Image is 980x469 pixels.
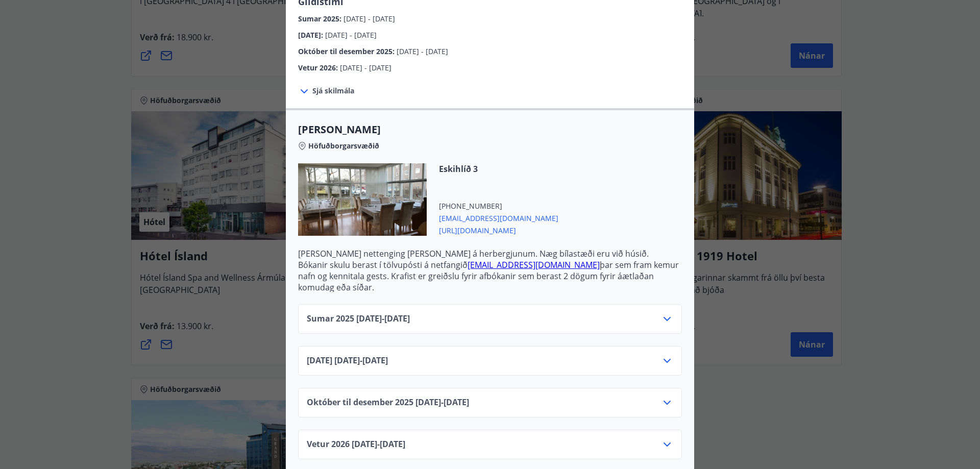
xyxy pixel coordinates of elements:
span: [DATE] : [298,30,325,40]
span: Eskihlíð 3 [439,163,558,175]
span: [DATE] - [DATE] [340,63,391,72]
span: Október til desember 2025 : [298,46,397,56]
span: [DATE] - [DATE] [397,46,448,56]
span: [PHONE_NUMBER] [439,201,558,211]
span: [PERSON_NAME] [298,122,682,137]
p: Bókanir skulu berast í tölvupósti á netfangið þar sem fram kemur nafn og kennitala gests. Krafist... [298,259,682,293]
span: [URL][DOMAIN_NAME] [439,224,558,236]
span: [DATE] - [DATE] [344,14,395,23]
span: Höfuðborgarsvæðið [308,141,379,151]
span: Vetur 2026 : [298,63,340,72]
span: [DATE] - [DATE] [325,30,377,40]
span: [EMAIL_ADDRESS][DOMAIN_NAME] [439,211,558,224]
a: [EMAIL_ADDRESS][DOMAIN_NAME] [468,259,600,270]
p: [PERSON_NAME] nettenging [PERSON_NAME] á herbergjunum. Næg bílastæði eru við húsið. [298,248,682,259]
span: Sjá skilmála [312,86,354,96]
span: Sumar 2025 : [298,14,344,23]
